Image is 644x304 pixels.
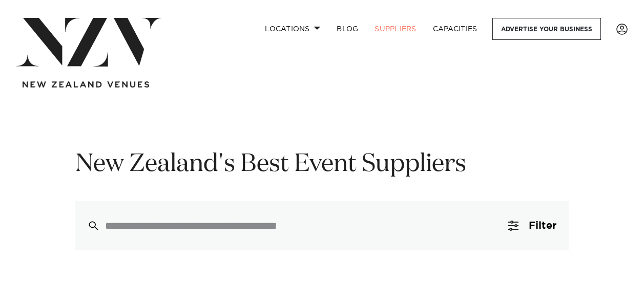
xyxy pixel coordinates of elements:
[328,18,366,40] a: BLOG
[366,18,424,40] a: SUPPLIERS
[496,201,569,250] button: Filter
[425,18,486,40] a: Capacities
[75,148,569,181] h1: New Zealand's Best Event Suppliers
[529,221,556,231] span: Filter
[23,81,149,88] img: new-zealand-venues-text.png
[257,18,328,40] a: Locations
[16,18,161,67] img: nzv-logo.png
[492,18,601,40] a: Advertise your business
